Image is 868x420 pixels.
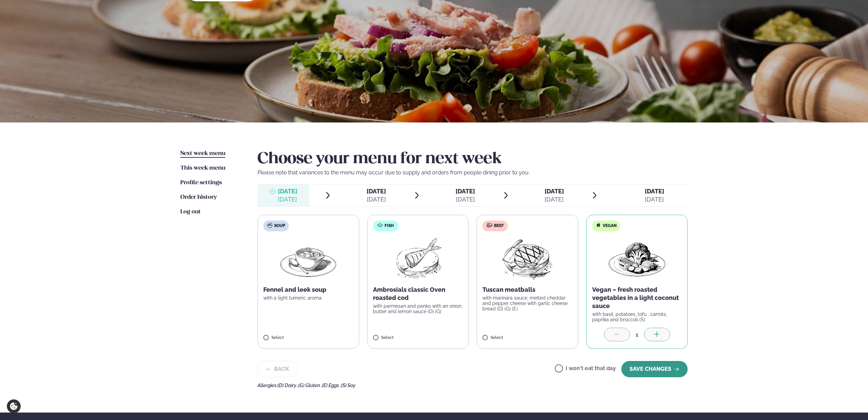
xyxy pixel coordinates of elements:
[592,286,682,310] p: Vegan – fresh roasted vegetables in a light coconut sauce
[180,208,201,216] a: Log out
[592,311,682,322] p: with basil, potatoes, tofu , carrots, paprika and broccoli (S)
[545,188,564,195] span: [DATE]
[258,150,688,169] h2: Choose your menu for next week
[180,150,225,158] a: Next week menu
[180,164,225,172] a: This week menu
[180,179,222,187] a: Profile settings
[497,237,557,280] img: Beef-Meat.png
[482,286,572,294] p: Tuscan meatballs
[180,209,201,215] span: Log out
[456,188,475,195] span: [DATE]
[373,286,463,302] p: Ambrosials classic Oven roasted cod
[377,223,383,228] img: fish.svg
[267,223,272,228] img: soup.svg
[180,165,225,171] span: This week menu
[258,361,298,377] button: Back
[388,237,448,280] img: Fish.png
[487,223,492,228] img: beef.svg
[258,169,688,177] p: Please note that variances to the menu may occur due to supply and orders from people dining prio...
[298,383,322,388] span: (G) Gluten ,
[621,361,688,377] button: SAVE CHANGES
[494,223,504,229] span: Beef
[7,399,21,413] a: Cookie settings
[263,295,353,301] p: with a light tumeric aroma
[373,303,463,314] p: with parmesan and panko with an onion, butter and lemon sauce (D) (G)
[322,383,341,388] span: (E) Eggs ,
[263,286,353,294] p: Fennel and leek soup
[341,383,355,388] span: (S) Soy
[645,188,664,195] span: [DATE]
[385,223,394,229] span: Fish
[367,195,386,204] div: [DATE]
[607,237,667,280] img: Vegan.png
[278,188,297,195] span: [DATE]
[482,295,572,311] p: with marinara sauce, melted cheddar and pepper cheese with garlic cheese bread (D) (G) (E)
[180,180,222,186] span: Profile settings
[367,188,386,195] span: [DATE]
[278,195,297,204] div: [DATE]
[645,195,664,204] div: [DATE]
[180,194,217,200] span: Order history
[258,383,688,388] div: Allergies:
[274,223,285,229] span: Soup
[180,193,217,202] a: Order history
[278,237,338,280] img: Soup.png
[630,331,644,339] div: 1
[545,195,564,204] div: [DATE]
[180,151,225,156] span: Next week menu
[456,195,475,204] div: [DATE]
[596,223,601,228] img: Vegan.svg
[278,383,298,388] span: (D) Dairy ,
[603,223,617,229] span: Vegan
